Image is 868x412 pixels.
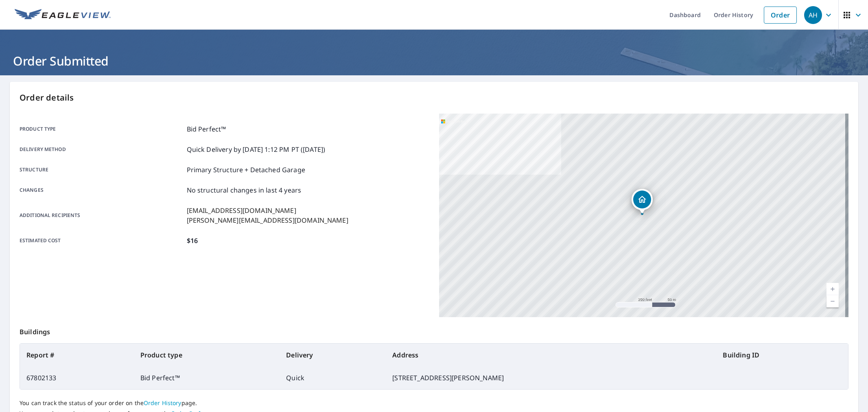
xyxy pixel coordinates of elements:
p: [EMAIL_ADDRESS][DOMAIN_NAME] [187,206,348,215]
th: Delivery [280,344,386,366]
p: Additional recipients [20,206,184,225]
p: Product type [20,124,184,134]
a: Current Level 17, Zoom In [826,283,839,295]
p: Bid Perfect™ [187,124,226,134]
p: Quick Delivery by [DATE] 1:12 PM PT ([DATE]) [187,145,326,154]
p: [PERSON_NAME][EMAIL_ADDRESS][DOMAIN_NAME] [187,215,348,225]
p: Structure [20,165,184,175]
a: Order [764,7,797,24]
div: AH [804,6,822,24]
p: Estimated cost [20,236,184,245]
p: Order details [20,92,848,104]
p: Buildings [20,317,848,343]
th: Product type [134,344,280,366]
th: Building ID [716,344,848,366]
h1: Order Submitted [10,53,858,69]
a: Current Level 17, Zoom Out [826,295,839,307]
td: Bid Perfect™ [134,366,280,389]
div: Dropped pin, building 1, Residential property, 1710 Hayes St North Bend, OR 97459 [632,189,653,214]
img: EV Logo [15,9,111,21]
p: Delivery method [20,145,184,154]
a: Order History [144,399,181,407]
p: No structural changes in last 4 years [187,185,302,195]
td: 67802133 [20,366,134,389]
th: Address [386,344,716,366]
th: Report # [20,344,134,366]
td: Quick [280,366,386,389]
p: Changes [20,185,184,195]
td: [STREET_ADDRESS][PERSON_NAME] [386,366,716,389]
p: $16 [187,236,198,245]
p: You can track the status of your order on the page. [20,399,848,407]
p: Primary Structure + Detached Garage [187,165,305,175]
